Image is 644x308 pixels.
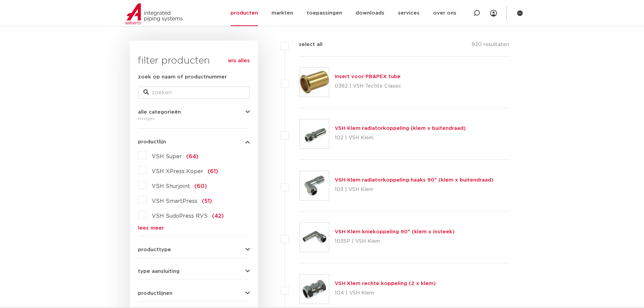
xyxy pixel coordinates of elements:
button: producttype [138,247,250,252]
span: VSH SudoPress RVS [152,213,208,219]
span: (51) [202,198,212,204]
span: VSH XPress Koper [152,169,203,174]
button: type aansluiting [138,269,250,274]
p: 0382 | VSH Tectite Classic [335,81,401,92]
p: 103SP | VSH Klem [335,236,455,247]
span: type aansluiting [138,269,180,274]
a: lees meer [138,226,250,231]
button: productlijn [138,139,250,144]
span: (64) [186,154,198,159]
a: VSH Klem radiatorkoppeling haaks 90° (klem x buitendraad) [335,177,494,183]
button: alle categorieën [138,110,250,115]
button: productlijnen [138,291,250,296]
img: Thumbnail for Insert voor PB&PEX tube [300,68,329,97]
img: Thumbnail for VSH Klem kniekoppeling 90° (klem x insteek) [300,223,329,252]
span: (61) [208,169,218,174]
a: Insert voor PB&PEX tube [335,74,401,79]
p: 103 | VSH Klem [335,184,494,195]
a: VSH Klem radiatorkoppeling (klem x buitendraad) [335,126,466,131]
img: Thumbnail for VSH Klem radiatorkoppeling (klem x buitendraad) [300,119,329,148]
p: 102 | VSH Klem [335,133,466,143]
span: productlijn [138,139,166,144]
a: VSH Klem rechte koppeling (2 x klem) [335,281,436,286]
span: productlijnen [138,291,172,296]
h3: filter producten [138,54,250,68]
p: 920 resultaten [472,41,509,51]
div: fittingen [138,115,250,123]
span: producttype [138,247,171,252]
span: VSH SmartPress [152,198,197,204]
span: (60) [194,184,207,189]
img: Thumbnail for VSH Klem radiatorkoppeling haaks 90° (klem x buitendraad) [300,171,329,200]
label: select all [289,41,323,49]
a: wis alles [228,57,250,65]
span: VSH Super [152,154,182,159]
span: alle categorieën [138,110,181,115]
a: VSH Klem kniekoppeling 90° (klem x insteek) [335,229,455,234]
img: Thumbnail for VSH Klem rechte koppeling (2 x klem) [300,275,329,304]
label: zoek op naam of productnummer [138,73,227,81]
span: VSH Shurjoint [152,184,190,189]
span: (42) [212,213,224,219]
p: 104 | VSH Klem [335,288,436,299]
input: zoeken [138,87,250,99]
